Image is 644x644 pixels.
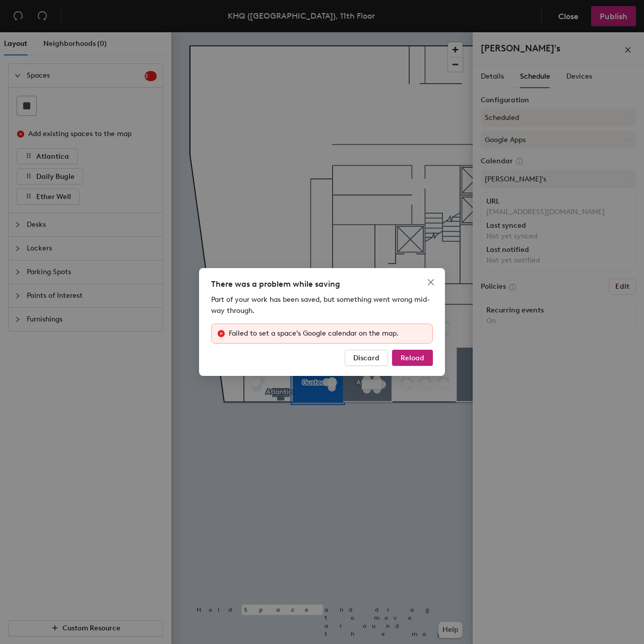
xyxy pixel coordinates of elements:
span: Reload [401,354,424,362]
button: Close [423,274,439,290]
div: Part of your work has been saved, but something went wrong mid-way through. [211,294,433,316]
span: Discard [353,354,379,362]
button: Discard [345,350,388,366]
span: close [427,278,435,286]
div: There was a problem while saving [211,278,433,290]
span: Close [423,278,439,286]
span: close-circle [218,330,225,337]
div: Failed to set a space's Google calendar on the map. [229,328,426,339]
button: Reload [392,350,433,366]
